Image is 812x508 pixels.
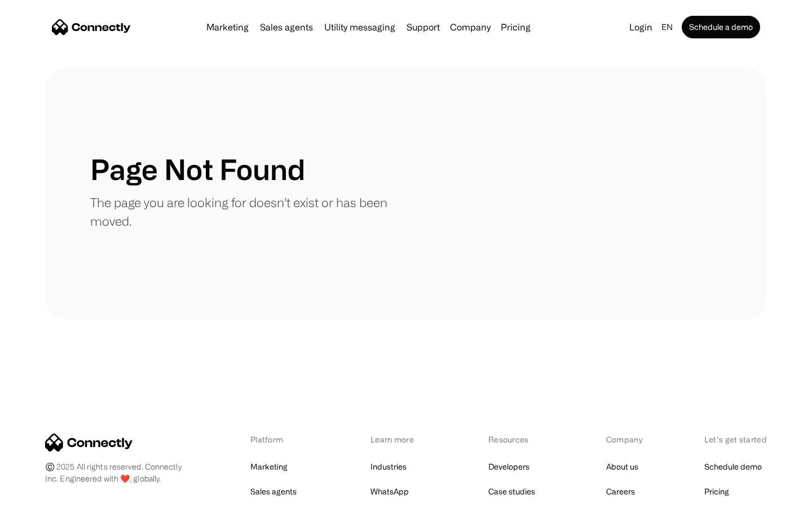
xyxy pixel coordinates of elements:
[370,484,409,500] a: WhatsApp
[23,488,68,504] ul: Language list
[402,23,444,32] a: Support
[250,433,312,445] div: Platform
[250,484,297,500] a: Sales agents
[704,484,729,500] a: Pricing
[606,484,635,500] a: Careers
[682,16,760,38] a: Schedule a demo
[447,19,494,35] div: Company
[90,193,406,230] p: The page you are looking for doesn't exist or has been moved.
[320,23,400,32] a: Utility messaging
[52,19,131,36] a: home
[370,433,430,445] div: Learn more
[202,23,253,32] a: Marketing
[370,459,407,475] a: Industries
[704,433,767,445] div: Let’s get started
[704,459,762,475] a: Schedule demo
[450,19,491,35] div: Company
[606,459,638,475] a: About us
[496,23,535,32] a: Pricing
[11,487,68,504] aside: Language selected: English
[606,433,646,445] div: Company
[625,19,657,35] a: Login
[488,459,529,475] a: Developers
[661,19,673,35] div: en
[255,23,317,32] a: Sales agents
[657,19,679,35] div: en
[488,433,548,445] div: Resources
[90,152,305,186] h1: Page Not Found
[250,459,288,475] a: Marketing
[488,484,535,500] a: Case studies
